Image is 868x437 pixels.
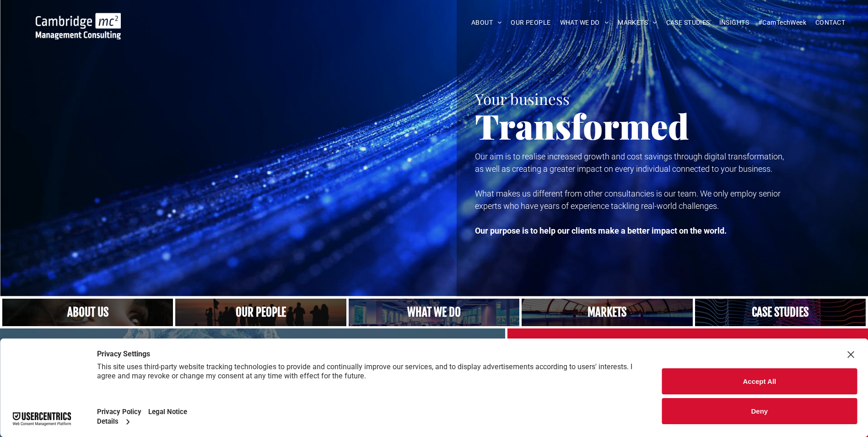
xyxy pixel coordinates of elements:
span: What makes us different from other consultancies is our team. We only employ senior experts who h... [475,189,781,211]
a: A crowd in silhouette at sunset, on a rise or lookout point [170,298,351,327]
a: CONTACT [811,16,850,30]
span: Our aim is to realise increased growth and cost savings through digital transformation, as well a... [475,152,784,174]
a: Telecoms | Decades of Experience Across Multiple Industries & Regions [522,299,692,326]
span: Your business [475,88,570,109]
a: A yoga teacher lifting his whole body off the ground in the peacock pose [349,299,519,326]
a: OUR PEOPLE [506,16,555,30]
a: INSIGHTS [715,16,754,30]
a: Case Studies | Cambridge Management Consulting > Case Studies [695,299,866,326]
a: ABOUT [467,16,507,30]
a: WHAT WE DO [555,16,614,30]
span: Transformed [475,103,689,148]
a: Close up of woman's face, centered on her eyes [2,299,173,326]
strong: Our purpose is to help our clients make a better impact on the world. [475,226,727,235]
a: CASE STUDIES [662,16,715,30]
a: Your Business Transformed | Cambridge Management Consulting [36,14,121,24]
img: Cambridge MC Logo, digital transformation [36,13,121,39]
a: #CamTechWeek [754,16,811,30]
strong: digital [653,338,720,369]
a: MARKETS [613,16,661,30]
